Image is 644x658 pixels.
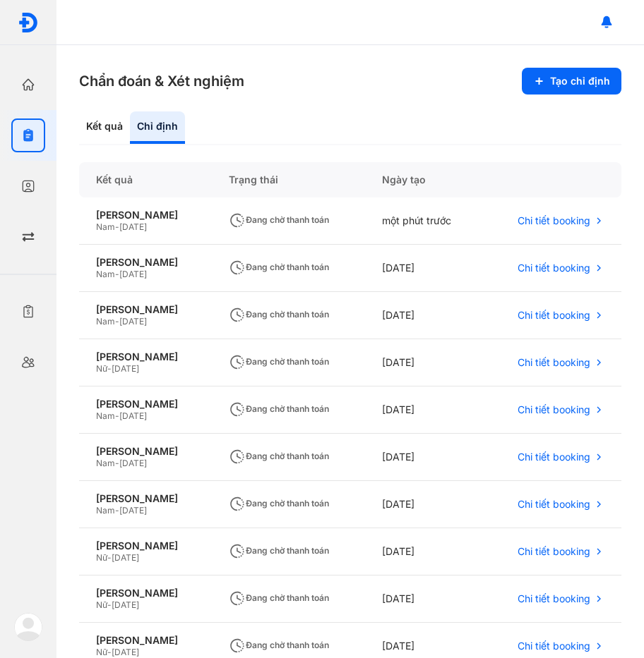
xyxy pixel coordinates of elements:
[96,303,195,316] div: [PERSON_NAME]
[365,481,483,528] div: [DATE]
[518,356,590,369] span: Chi tiết booking
[14,613,42,641] img: logo
[115,458,119,468] span: -
[365,386,483,434] div: [DATE]
[119,458,147,468] span: [DATE]
[119,505,147,516] span: [DATE]
[96,587,195,599] div: [PERSON_NAME]
[107,552,112,563] span: -
[518,640,590,652] span: Chi tiết booking
[112,363,139,374] span: [DATE]
[107,599,112,610] span: -
[115,221,119,232] span: -
[365,292,483,339] div: [DATE]
[229,356,329,367] span: Đang chờ thanh toán
[107,647,112,657] span: -
[229,640,329,650] span: Đang chờ thanh toán
[96,316,115,327] span: Nam
[112,552,139,563] span: [DATE]
[96,505,115,516] span: Nam
[518,545,590,558] span: Chi tiết booking
[96,351,195,363] div: [PERSON_NAME]
[365,339,483,386] div: [DATE]
[365,575,483,623] div: [DATE]
[96,492,195,505] div: [PERSON_NAME]
[229,214,329,225] span: Đang chờ thanh toán
[229,403,329,414] span: Đang chờ thanh toán
[96,634,195,647] div: [PERSON_NAME]
[79,111,130,144] div: Kết quả
[365,245,483,292] div: [DATE]
[119,316,147,327] span: [DATE]
[365,162,483,197] div: Ngày tạo
[119,269,147,279] span: [DATE]
[96,209,195,221] div: [PERSON_NAME]
[115,269,119,279] span: -
[229,451,329,461] span: Đang chờ thanh toán
[229,545,329,556] span: Đang chờ thanh toán
[115,316,119,327] span: -
[229,498,329,508] span: Đang chờ thanh toán
[229,309,329,319] span: Đang chờ thanh toán
[365,197,483,245] div: một phút trước
[229,262,329,272] span: Đang chờ thanh toán
[115,505,119,516] span: -
[96,540,195,552] div: [PERSON_NAME]
[107,363,112,374] span: -
[79,71,244,91] h3: Chẩn đoán & Xét nghiệm
[212,162,365,197] div: Trạng thái
[130,111,185,144] div: Chỉ định
[518,262,590,274] span: Chi tiết booking
[96,445,195,458] div: [PERSON_NAME]
[96,552,107,563] span: Nữ
[518,309,590,322] span: Chi tiết booking
[365,434,483,481] div: [DATE]
[79,162,212,197] div: Kết quả
[115,410,119,421] span: -
[119,410,147,421] span: [DATE]
[96,599,107,610] span: Nữ
[96,458,115,468] span: Nam
[96,256,195,269] div: [PERSON_NAME]
[119,221,147,232] span: [DATE]
[96,363,107,374] span: Nữ
[96,398,195,410] div: [PERSON_NAME]
[96,269,115,279] span: Nam
[96,221,115,232] span: Nam
[518,451,590,463] span: Chi tiết booking
[112,599,139,610] span: [DATE]
[365,528,483,575] div: [DATE]
[522,68,621,95] button: Tạo chỉ định
[518,592,590,605] span: Chi tiết booking
[96,410,115,421] span: Nam
[18,12,39,33] img: logo
[518,214,590,227] span: Chi tiết booking
[96,647,107,657] span: Nữ
[229,592,329,603] span: Đang chờ thanh toán
[112,647,139,657] span: [DATE]
[518,403,590,416] span: Chi tiết booking
[518,498,590,511] span: Chi tiết booking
